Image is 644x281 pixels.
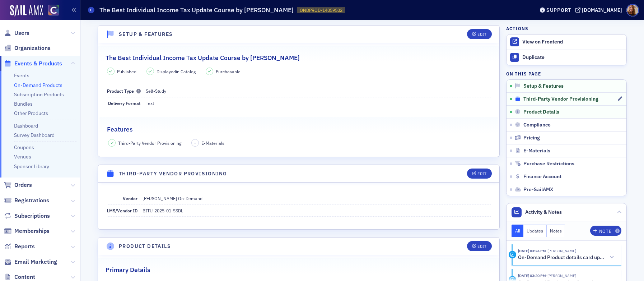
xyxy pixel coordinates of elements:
[4,60,62,68] a: Events & Products
[14,101,33,107] a: Bundles
[477,244,486,248] div: Edit
[201,140,224,146] span: E-Materials
[14,212,50,220] span: Subscriptions
[14,110,48,116] a: Other Products
[518,254,616,261] button: On-Demand Product details card updated
[107,208,137,213] span: LMS/Vendor ID
[14,82,62,88] a: On-Demand Products
[522,39,623,45] div: View on Frontend
[106,265,150,275] h2: Primary Details
[194,140,196,146] span: –
[106,53,300,63] h2: The Best Individual Income Tax Update Course by [PERSON_NAME]
[107,88,141,94] span: Product Type
[4,273,35,281] a: Content
[118,140,181,146] span: Third-Party Vendor Provisioning
[300,7,342,13] span: ONDPROD-14059502
[523,96,598,102] span: Third-Party Vendor Provisioning
[523,148,550,154] span: E-Materials
[523,83,564,89] span: Setup & Features
[14,60,62,68] span: Events & Products
[123,195,137,201] span: Vendor
[14,163,49,170] a: Sponsor Library
[523,186,553,193] span: Pre-SailAMX
[108,100,141,106] span: Delivery Format
[119,170,227,178] h4: Third-Party Vendor Provisioning
[582,7,622,13] div: [DOMAIN_NAME]
[4,258,57,266] a: Email Marketing
[14,197,49,204] span: Registrations
[546,248,576,253] span: Pamela Galey-Coleman
[518,248,546,253] time: 10/9/2025 03:24 PM
[99,6,294,14] h1: The Best Individual Income Tax Update Course by [PERSON_NAME]
[43,5,59,17] a: View Homepage
[14,243,35,250] span: Reports
[506,25,528,32] h4: Actions
[143,195,202,201] span: [PERSON_NAME] On-Demand
[467,29,492,39] button: Edit
[522,54,623,61] div: Duplicate
[14,72,29,79] a: Events
[119,243,171,250] h4: Product Details
[4,197,49,204] a: Registrations
[4,227,50,235] a: Memberships
[626,4,639,17] span: Profile
[107,125,133,134] h2: Features
[14,123,38,129] a: Dashboard
[467,169,492,179] button: Edit
[4,44,51,52] a: Organizations
[518,273,546,278] time: 10/9/2025 03:20 PM
[146,88,166,94] span: Self-Study
[119,31,173,38] h4: Setup & Features
[590,226,621,236] button: Note
[14,91,64,98] a: Subscription Products
[4,243,35,250] a: Reports
[506,70,627,77] h4: On this page
[477,172,486,176] div: Edit
[146,100,154,106] span: Text
[117,68,136,75] span: Published
[509,251,516,258] div: Activity
[523,122,551,128] span: Compliance
[14,153,31,160] a: Venues
[4,181,32,189] a: Orders
[575,8,625,13] button: [DOMAIN_NAME]
[547,225,565,237] button: Notes
[216,68,241,75] span: Purchasable
[4,29,29,37] a: Users
[4,212,50,220] a: Subscriptions
[14,144,34,151] a: Coupons
[157,68,196,75] span: Displayed in Catalog
[512,225,524,237] button: All
[14,273,35,281] span: Content
[14,44,51,52] span: Organizations
[523,109,559,115] span: Product Details
[546,273,576,278] span: Pamela Galey-Coleman
[477,32,486,36] div: Edit
[507,50,626,65] button: Duplicate
[518,254,605,261] h5: On-Demand Product details card updated
[507,34,626,50] a: View on Frontend
[14,132,55,138] a: Survey Dashboard
[14,227,50,235] span: Memberships
[523,174,561,180] span: Finance Account
[525,208,562,216] span: Activity & Notes
[523,161,574,167] span: Purchase Restrictions
[14,29,29,37] span: Users
[14,181,32,189] span: Orders
[14,258,57,266] span: Email Marketing
[546,7,571,13] div: Support
[523,225,547,237] button: Updates
[467,241,492,251] button: Edit
[143,205,491,216] dd: BITU-2025-01-SSDL
[48,5,59,16] img: SailAMX
[523,135,540,141] span: Pricing
[10,5,43,17] img: SailAMX
[599,229,611,233] div: Note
